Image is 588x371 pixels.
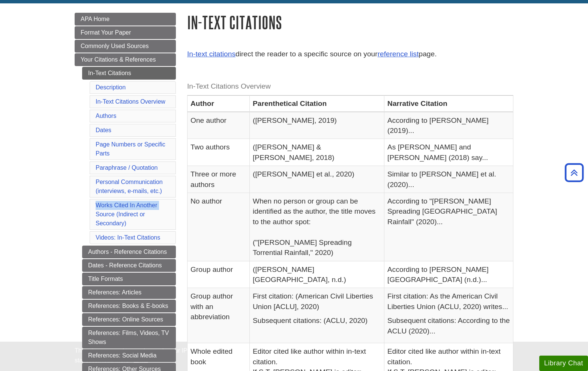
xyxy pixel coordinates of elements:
[96,141,165,157] a: Page Numbers or Specific Parts
[384,261,513,288] td: According to [PERSON_NAME][GEOGRAPHIC_DATA] (n.d.)...
[387,291,510,312] p: First citation: As the American Civil Liberties Union (ACLU, 2020) writes...
[250,112,384,139] td: ([PERSON_NAME], 2019)
[562,167,586,178] a: Back to Top
[96,98,165,105] a: In-Text Citations Overview
[82,273,176,285] a: Title Formats
[384,139,513,166] td: As [PERSON_NAME] and [PERSON_NAME] (2018) say...
[96,113,116,119] a: Authors
[250,139,384,166] td: ([PERSON_NAME] & [PERSON_NAME], 2018)
[187,193,250,261] td: No author
[82,300,176,312] a: References: Books & E-books
[81,43,148,49] span: Commonly Used Sources
[187,261,250,288] td: Group author
[96,164,157,171] a: Paraphrase / Quotation
[187,49,513,60] p: direct the reader to a specific source on your page.
[82,313,176,326] a: References: Online Sources
[250,166,384,193] td: ([PERSON_NAME] et al., 2020)
[75,13,176,26] a: APA Home
[250,95,384,112] th: Parenthetical Citation
[96,127,111,133] a: Dates
[96,202,157,226] a: Works Cited In Another Source (Indirect or Secondary)
[253,291,381,312] p: First citation: (American Civil Liberties Union [ACLU], 2020)
[187,50,235,58] a: In-text citations
[384,112,513,139] td: According to [PERSON_NAME] (2019)...
[187,288,250,343] td: Group author with an abbreviation
[187,78,513,95] caption: In-Text Citations Overview
[378,50,419,58] a: reference list
[384,166,513,193] td: Similar to [PERSON_NAME] et al. (2020)...
[82,327,176,348] a: References: Films, Videos, TV Shows
[96,234,160,241] a: Videos: In-Text Citations
[187,95,250,112] th: Author
[96,84,126,90] a: Description
[384,95,513,112] th: Narrative Citation
[82,286,176,299] a: References: Articles
[75,40,176,53] a: Commonly Used Sources
[250,193,384,261] td: When no person or group can be identified as the author, the title moves to the author spot: ("[P...
[539,356,588,371] button: Library Chat
[82,349,176,362] a: References: Social Media
[81,56,156,63] span: Your Citations & References
[387,315,510,336] p: Subsequent citations: According to the ACLU (2020)...
[384,193,513,261] td: According to "[PERSON_NAME] Spreading [GEOGRAPHIC_DATA] Rainfall" (2020)...
[75,53,176,66] a: Your Citations & References
[187,139,250,166] td: Two authors
[187,13,513,32] h1: In-Text Citations
[75,26,176,39] a: Format Your Paper
[81,29,131,36] span: Format Your Paper
[187,112,250,139] td: One author
[82,259,176,272] a: Dates - Reference Citations
[96,179,163,194] a: Personal Communication(interviews, e-mails, etc.)
[82,67,176,80] a: In-Text Citations
[253,315,381,326] p: Subsequent citations: (ACLU, 2020)
[250,261,384,288] td: ([PERSON_NAME][GEOGRAPHIC_DATA], n.d.)
[187,166,250,193] td: Three or more authors
[81,16,109,22] span: APA Home
[82,246,176,258] a: Authors - Reference Citations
